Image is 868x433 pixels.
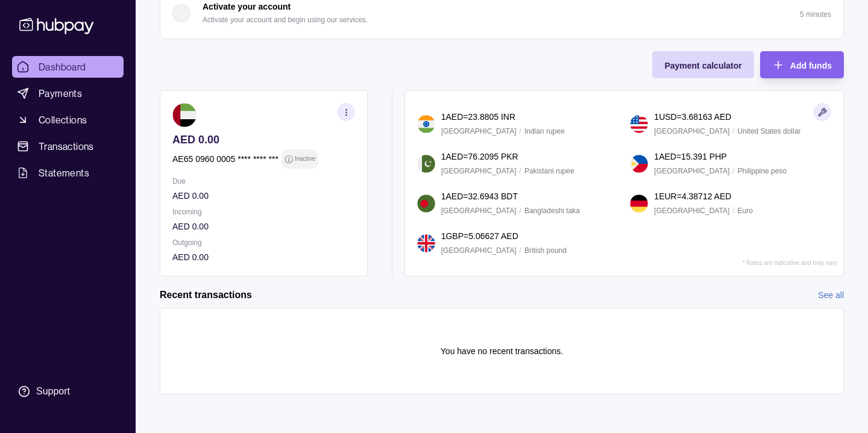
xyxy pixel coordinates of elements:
[760,51,844,78] button: Add funds
[172,220,355,233] p: AED 0.00
[441,190,518,203] p: 1 AED = 32.6943 BDT
[441,229,518,243] p: 1 GBP = 5.06627 AED
[172,236,355,249] p: Outgoing
[160,288,252,302] h2: Recent transactions
[417,195,435,213] img: bd
[39,113,87,127] span: Collections
[818,288,844,302] a: See all
[654,164,729,178] p: [GEOGRAPHIC_DATA]
[524,125,565,138] p: Indian rupee
[12,379,124,404] a: Support
[743,260,837,266] p: * Rates are indicative and may vary
[172,189,355,202] p: AED 0.00
[295,152,315,166] p: Inactive
[732,125,734,138] p: /
[520,125,521,138] p: /
[39,86,82,101] span: Payments
[417,115,435,133] img: in
[172,251,355,264] p: AED 0.00
[654,150,726,163] p: 1 AED = 15.391 PHP
[12,109,124,131] a: Collections
[524,204,580,217] p: Bangladeshi taka
[654,110,731,123] p: 1 USD = 3.68163 AED
[172,175,355,188] p: Due
[520,244,521,257] p: /
[524,164,574,178] p: Pakistani rupee
[39,166,89,180] span: Statements
[441,164,517,178] p: [GEOGRAPHIC_DATA]
[172,103,197,127] img: ae
[441,204,517,217] p: [GEOGRAPHIC_DATA]
[732,164,734,178] p: /
[630,195,648,213] img: de
[39,139,94,154] span: Transactions
[738,204,753,217] p: Euro
[630,115,648,133] img: us
[12,162,124,184] a: Statements
[172,205,355,219] p: Incoming
[654,190,731,203] p: 1 EUR = 4.38712 AED
[652,51,753,78] button: Payment calculator
[441,125,517,138] p: [GEOGRAPHIC_DATA]
[738,125,801,138] p: United States dollar
[630,155,648,173] img: ph
[800,10,831,19] p: 5 minutes
[441,150,518,163] p: 1 AED = 76.2095 PKR
[12,56,124,78] a: Dashboard
[12,136,124,157] a: Transactions
[654,204,729,217] p: [GEOGRAPHIC_DATA]
[39,60,86,74] span: Dashboard
[664,61,741,70] span: Payment calculator
[520,164,521,178] p: /
[441,244,517,257] p: [GEOGRAPHIC_DATA]
[441,344,563,358] p: You have no recent transactions.
[36,385,70,398] div: Support
[417,234,435,252] img: gb
[203,13,368,26] p: Activate your account and begin using our services.
[732,204,734,217] p: /
[654,125,729,138] p: [GEOGRAPHIC_DATA]
[520,204,521,217] p: /
[12,83,124,104] a: Payments
[790,61,832,70] span: Add funds
[172,133,355,146] p: AED 0.00
[524,244,567,257] p: British pound
[738,164,787,178] p: Philippine peso
[417,155,435,173] img: pk
[441,110,515,123] p: 1 AED = 23.8805 INR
